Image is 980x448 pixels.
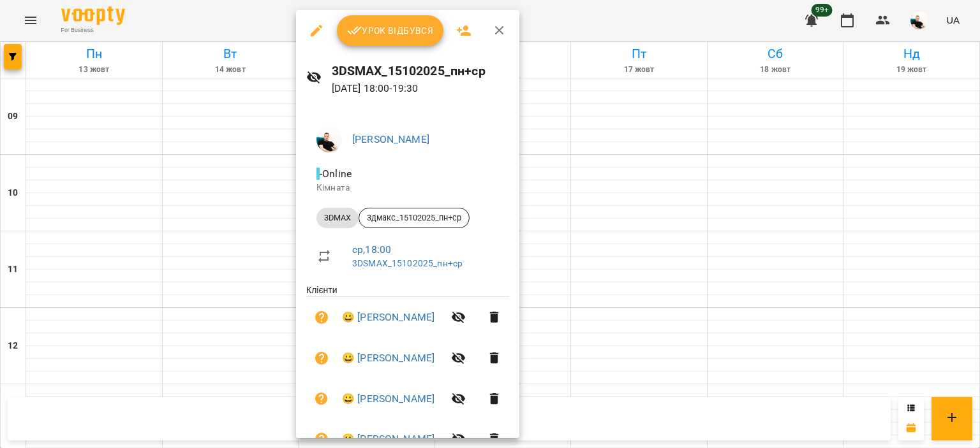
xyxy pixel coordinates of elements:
[316,182,499,194] p: Кімната
[342,350,434,366] a: 😀 [PERSON_NAME]
[306,302,337,333] button: Візит ще не сплачено. Додати оплату?
[352,133,429,145] a: [PERSON_NAME]
[316,212,359,224] span: 3DMAX
[347,23,434,38] span: Урок відбувся
[352,243,391,256] a: ср , 18:00
[352,258,463,268] a: 3DSMAX_15102025_пн+ср
[332,61,510,81] h6: 3DSMAX_15102025_пн+ср
[342,391,434,407] a: 😀 [PERSON_NAME]
[342,431,434,447] a: 😀 [PERSON_NAME]
[342,310,434,325] a: 😀 [PERSON_NAME]
[316,127,342,152] img: 2e6d442a9baee0bd4f1da5782b80a39b.jpg
[337,15,444,46] button: Урок відбувся
[359,208,470,228] div: 3дмакс_15102025_пн+ср
[306,343,337,373] button: Візит ще не сплачено. Додати оплату?
[306,384,337,414] button: Візит ще не сплачено. Додати оплату?
[332,81,510,96] p: [DATE] 18:00 - 19:30
[316,168,354,180] span: - Online
[359,212,469,224] span: 3дмакс_15102025_пн+ср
